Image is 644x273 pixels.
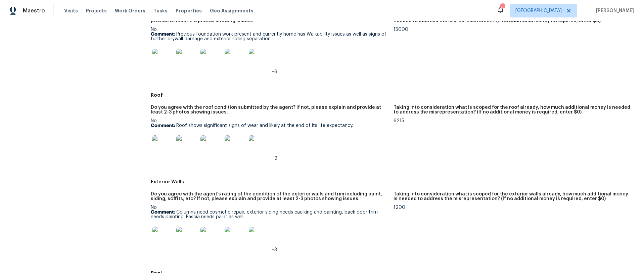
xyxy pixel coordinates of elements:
[272,156,277,161] span: +2
[500,4,505,11] div: 73
[151,123,175,128] b: Comment:
[23,7,45,14] span: Maestro
[272,70,277,74] span: +6
[394,105,631,115] h5: Taking into consideration what is scoped for the roof already, how much additional money is neede...
[151,205,388,252] div: No
[115,7,145,14] span: Work Orders
[151,92,636,98] h5: Roof
[151,210,388,219] p: Columns need cosmetic repair, exterior siding needs caulking and painting, back door trim needs p...
[151,119,388,161] div: No
[515,7,562,14] span: [GEOGRAPHIC_DATA]
[394,119,631,123] div: 6215
[151,178,636,185] h5: Exterior Walls
[151,210,175,215] b: Comment:
[151,27,388,74] div: No
[151,192,388,201] h5: Do you agree with the agent’s rating of the condition of the exterior walls and trim including pa...
[394,205,631,210] div: 1200
[593,7,634,14] span: [PERSON_NAME]
[151,32,175,37] b: Comment:
[153,8,168,13] span: Tasks
[64,7,78,14] span: Visits
[210,7,254,14] span: Geo Assignments
[151,32,388,41] p: Previous foundation work present and currently home has Walkability issues as well as signs of fu...
[394,192,631,201] h5: Taking into consideration what is scoped for the exterior walls already, how much additional mone...
[272,247,277,252] span: +3
[176,7,202,14] span: Properties
[86,7,107,14] span: Projects
[151,123,388,128] p: Roof shows significant signs of wear and likely at the end of its life expectancy.
[394,27,631,32] div: 15000
[151,105,388,115] h5: Do you agree with the roof condition submitted by the agent? If not, please explain and provide a...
